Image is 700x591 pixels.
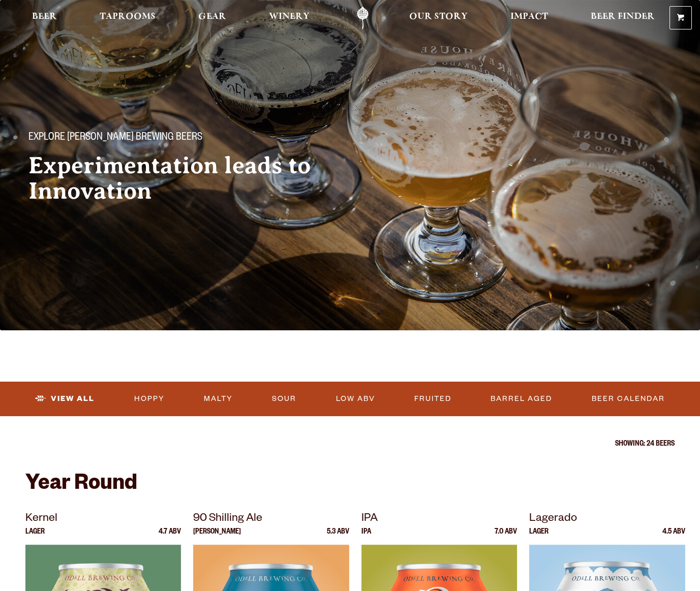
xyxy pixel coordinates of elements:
[409,13,468,21] span: Our Story
[662,528,685,545] p: 4.5 ABV
[25,473,675,497] h2: Year Round
[327,528,349,545] p: 5.3 ABV
[510,13,548,21] span: Impact
[32,13,57,21] span: Beer
[403,7,474,29] a: Our Story
[159,528,181,545] p: 4.7 ABV
[486,387,556,411] a: Barrel Aged
[268,387,300,411] a: Sour
[198,13,226,21] span: Gear
[495,528,517,545] p: 7.0 ABV
[28,132,202,145] span: Explore [PERSON_NAME] Brewing Beers
[25,441,675,449] p: Showing: 24 Beers
[25,7,64,29] a: Beer
[193,510,349,528] p: 90 Shilling Ale
[31,387,99,411] a: View All
[529,510,685,528] p: Lagerado
[25,528,45,545] p: Lager
[361,510,517,528] p: IPA
[361,528,371,545] p: IPA
[25,510,181,528] p: Kernel
[584,7,661,29] a: Beer Finder
[28,153,346,204] h2: Experimentation leads to Innovation
[529,528,549,545] p: Lager
[504,7,555,29] a: Impact
[269,13,310,21] span: Winery
[100,13,156,21] span: Taprooms
[130,387,169,411] a: Hoppy
[200,387,237,411] a: Malty
[93,7,162,29] a: Taprooms
[262,7,316,29] a: Winery
[192,7,233,29] a: Gear
[344,7,382,29] a: Odell Home
[332,387,379,411] a: Low ABV
[591,13,655,21] span: Beer Finder
[588,387,669,411] a: Beer Calendar
[193,528,241,545] p: [PERSON_NAME]
[410,387,455,411] a: Fruited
